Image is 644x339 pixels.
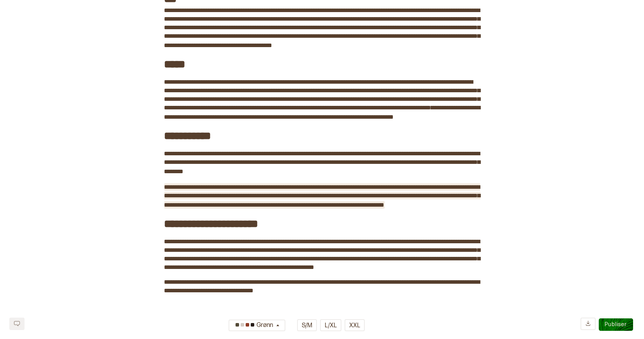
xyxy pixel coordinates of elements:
button: Grønn [229,320,285,331]
span: Publiser [605,321,627,328]
button: Publiser [599,318,633,331]
div: Grønn [233,319,275,332]
button: L/XL [320,319,341,331]
button: S/M [297,319,317,331]
button: XXL [345,319,365,331]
